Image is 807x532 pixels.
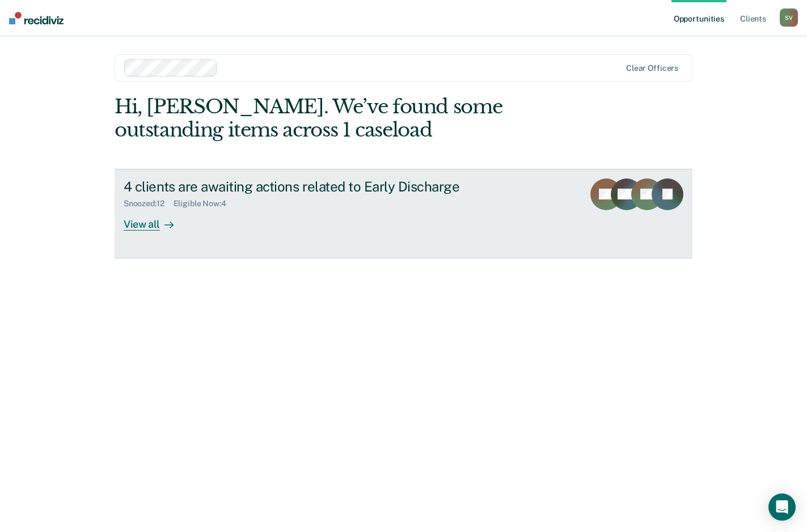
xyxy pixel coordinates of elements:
div: Open Intercom Messenger [768,493,796,521]
div: Eligible Now : 4 [174,199,235,208]
div: 4 clients are awaiting actions related to Early Discharge [124,178,522,195]
a: 4 clients are awaiting actions related to Early DischargeSnoozed:12Eligible Now:4View all [115,169,692,258]
div: Hi, [PERSON_NAME]. We’ve found some outstanding items across 1 caseload [115,95,577,142]
img: Recidiviz [9,12,64,24]
div: View all [124,208,187,231]
div: Clear officers [626,63,678,73]
button: SV [780,8,798,27]
div: Snoozed : 12 [124,199,174,208]
div: S V [780,8,798,27]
